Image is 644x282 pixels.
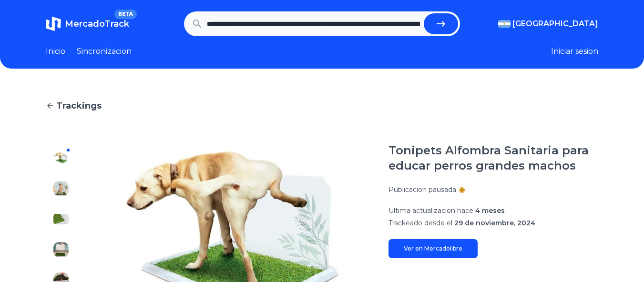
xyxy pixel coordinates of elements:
[512,18,598,30] span: [GEOGRAPHIC_DATA]
[77,46,132,57] a: Sincronizacion
[46,46,65,57] a: Inicio
[53,211,69,227] img: Tonipets Alfombra Sanitaria para educar perros grandes machos
[498,20,511,28] img: Argentina
[53,242,69,257] img: Tonipets Alfombra Sanitaria para educar perros grandes machos
[46,16,61,31] img: MercadoTrack
[46,16,129,31] a: MercadoTrackBETA
[53,151,69,166] img: Tonipets Alfombra Sanitaria para educar perros grandes machos
[498,18,598,30] button: [GEOGRAPHIC_DATA]
[65,19,129,29] span: MercadoTrack
[46,99,598,112] a: Trackings
[114,10,137,19] span: BETA
[388,185,456,194] p: Publicacion pausada
[388,219,452,227] span: Trackeado desde el
[475,206,505,215] span: 4 meses
[53,181,69,196] img: Tonipets Alfombra Sanitaria para educar perros grandes machos
[56,99,102,112] span: Trackings
[454,219,535,227] span: 29 de noviembre, 2024
[388,143,598,173] h1: Tonipets Alfombra Sanitaria para educar perros grandes machos
[388,239,478,258] a: Ver en Mercadolibre
[551,46,598,57] button: Iniciar sesion
[388,206,473,215] span: Ultima actualizacion hace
